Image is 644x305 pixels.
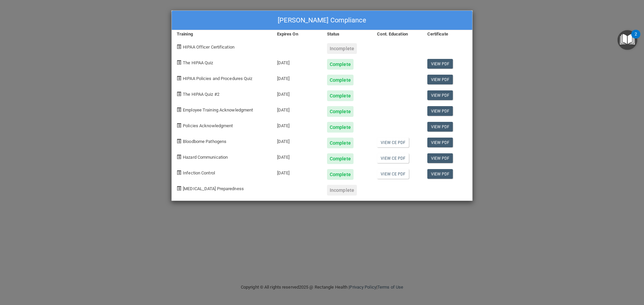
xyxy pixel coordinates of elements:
div: [DATE] [272,164,322,180]
span: Policies Acknowledgment [183,123,233,128]
span: The HIPAA Quiz [183,60,213,65]
a: View PDF [427,153,453,163]
div: Incomplete [327,43,357,54]
div: Status [322,30,372,38]
span: Hazard Communication [183,155,228,160]
a: View PDF [427,59,453,69]
a: View PDF [427,90,453,100]
div: [DATE] [272,101,322,117]
div: [DATE] [272,133,322,148]
div: [DATE] [272,85,322,101]
span: Bloodborne Pathogens [183,139,226,144]
a: View PDF [427,122,453,132]
div: Cont. Education [372,30,422,38]
a: View CE PDF [377,153,409,163]
div: Complete [327,138,354,148]
button: Open Resource Center, 2 new notifications [618,30,637,50]
div: 2 [635,34,637,43]
span: HIPAA Officer Certification [183,45,234,50]
a: View PDF [427,138,453,147]
div: Complete [327,106,354,117]
div: Complete [327,153,354,164]
div: Complete [327,59,354,70]
a: View PDF [427,169,453,179]
span: [MEDICAL_DATA] Preparedness [183,186,244,191]
div: Complete [327,90,354,101]
div: [DATE] [272,70,322,85]
div: Complete [327,169,354,180]
span: Infection Control [183,170,215,175]
a: View CE PDF [377,138,409,147]
div: [DATE] [272,148,322,164]
div: Expires On [272,30,322,38]
a: View PDF [427,106,453,116]
span: The HIPAA Quiz #2 [183,92,219,97]
div: [DATE] [272,54,322,70]
div: Training [172,30,272,38]
a: View PDF [427,75,453,84]
span: HIPAA Policies and Procedures Quiz [183,76,252,81]
div: Complete [327,122,354,133]
span: Employee Training Acknowledgment [183,107,253,112]
div: [DATE] [272,117,322,133]
div: Complete [327,75,354,85]
a: View CE PDF [377,169,409,179]
div: [PERSON_NAME] Compliance [172,11,472,30]
div: Certificate [422,30,472,38]
div: Incomplete [327,185,357,196]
